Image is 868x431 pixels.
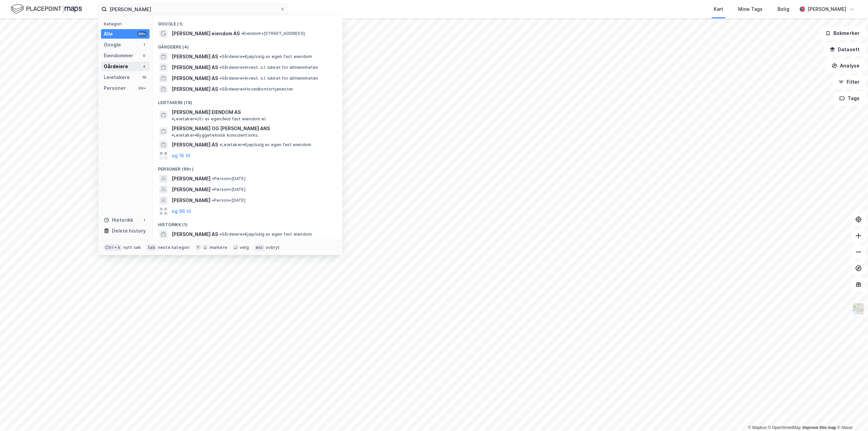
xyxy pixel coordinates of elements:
span: • [219,65,221,70]
div: Ctrl + k [104,244,122,251]
span: [PERSON_NAME] EIENDOM AS [172,108,241,116]
button: Tags [834,92,865,105]
button: Filter [833,75,865,89]
div: 0 [141,53,147,58]
button: Bokmerker [820,26,865,40]
span: • [241,31,243,36]
button: Analyse [826,59,865,73]
a: Improve this map [803,425,836,430]
button: Datasett [824,43,865,56]
img: Z [852,302,865,315]
span: • [219,142,221,147]
div: Personer [104,84,126,92]
div: Gårdeiere (4) [153,39,342,51]
span: [PERSON_NAME] AS [172,53,218,61]
div: avbryt [266,245,280,250]
span: Eiendom • [STREET_ADDRESS] [241,31,305,36]
div: 1 [141,42,147,47]
span: • [172,116,174,121]
span: Gårdeiere • Kjøp/salg av egen fast eiendom [219,232,312,237]
span: [PERSON_NAME] AS [172,230,218,238]
div: Alle [104,30,113,38]
span: Person • [DATE] [212,176,245,181]
div: Kategori [104,21,150,26]
span: [PERSON_NAME] AS [172,63,218,72]
div: Google (1) [153,16,342,28]
div: Gårdeiere [104,62,128,71]
span: [PERSON_NAME] eiendom AS [172,30,240,38]
a: OpenStreetMap [768,425,801,430]
div: Bolig [777,5,789,13]
div: 99+ [137,31,147,37]
div: Eiendommer [104,52,133,60]
div: Leietakere [104,73,130,81]
span: [PERSON_NAME] AS [172,141,218,149]
span: • [212,187,214,192]
span: Gårdeiere • Kjøp/salg av egen fast eiendom [219,54,312,59]
div: Historikk (1) [153,217,342,229]
div: velg [240,245,249,250]
div: 1 [141,217,147,223]
span: • [219,76,221,81]
span: Gårdeiere • Invest. o.l. lukket for allmennheten [219,65,318,70]
span: • [219,86,221,92]
div: [PERSON_NAME] [808,5,846,13]
span: [PERSON_NAME] [172,196,211,204]
img: logo.f888ab2527a4732fd821a326f86c7f29.svg [11,3,82,15]
input: Søk på adresse, matrikkel, gårdeiere, leietakere eller personer [107,4,280,14]
iframe: Chat Widget [834,398,868,431]
span: Person • [DATE] [212,198,245,203]
div: Google [104,41,121,49]
div: esc [254,244,265,251]
span: [PERSON_NAME] AS [172,85,218,93]
span: [PERSON_NAME] AS [172,74,218,82]
div: Mine Tags [738,5,763,13]
div: Kart [714,5,723,13]
span: • [219,232,221,237]
div: Historikk [104,216,133,224]
div: Personer (99+) [153,161,342,173]
span: Gårdeiere • Hovedkontortjenester [219,86,293,92]
div: 99+ [137,85,147,91]
span: Leietaker • Byggeteknisk konsulentvirks. [172,133,259,138]
div: Kontrollprogram for chat [834,398,868,431]
span: Gårdeiere • Invest. o.l. lukket for allmennheten [219,76,318,81]
span: [PERSON_NAME] OG [PERSON_NAME] ANS [172,124,270,133]
a: Mapbox [748,425,767,430]
span: Person • [DATE] [212,187,245,192]
button: og 96 til [172,207,191,215]
div: nytt søk [123,245,141,250]
span: [PERSON_NAME] [172,175,211,183]
span: • [172,133,174,138]
div: 19 [141,75,147,80]
div: Delete history [112,227,146,235]
div: tab [146,244,157,251]
span: • [212,176,214,181]
span: • [219,54,221,59]
div: markere [210,245,227,250]
span: • [212,198,214,203]
span: [PERSON_NAME] [172,185,211,194]
div: 4 [141,64,147,69]
span: Leietaker • Kjøp/salg av egen fast eiendom [219,142,311,148]
div: Leietakere (19) [153,95,342,107]
span: Leietaker • Utl. av egen/leid fast eiendom el. [172,116,267,122]
button: og 16 til [172,152,190,160]
div: neste kategori [158,245,190,250]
